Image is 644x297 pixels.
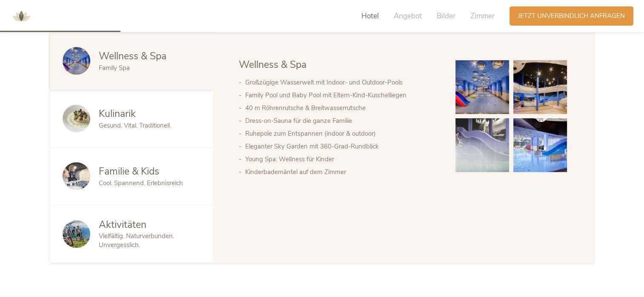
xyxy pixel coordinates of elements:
a: AMONTI & LUNARIS Wellnessresort [9,13,34,19]
span: Hotel [361,11,379,21]
li: Eleganter Sky Garden mit 360-Grad-Rundblick [245,140,438,153]
span: Cool. Spannend. Erlebnisreich [99,179,183,187]
li: Family Pool und Baby Pool mit Eltern-Kind-Kuschelliegen [245,89,438,102]
span: Wellness & Spa [239,58,306,71]
li: Young Spa: Wellness für Kinder [245,153,438,166]
span: Family Spa [99,64,130,72]
span: Vielfältig. Naturverbunden. Unvergesslich. [99,232,174,249]
span: Familie & Kids [99,165,159,178]
li: 40 m Röhrenrutsche & Breitwasserrutsche [245,102,438,114]
li: Dress-on-Sauna für die ganze Familie [245,114,438,127]
span: Kulinarik [99,107,136,120]
li: Kinderbademäntel auf dem Zimmer [245,166,438,178]
span: Angebot [394,11,422,21]
li: Ruhepole zum Entspannen (indoor & outdoor) [245,127,438,140]
span: Wellness & Spa [99,49,166,63]
span: Aktivitäten [99,218,146,231]
span: Gesund. Vital. Traditionell. [99,121,171,130]
span: Bilder [437,11,455,21]
span: Jetzt unverbindlich anfragen [518,12,625,20]
span: Zimmer [470,11,495,21]
img: AMONTI & LUNARIS Wellnessresort [9,3,34,29]
li: Großzügige Wasserwelt mit Indoor- und Outdoor-Pools [245,76,438,89]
